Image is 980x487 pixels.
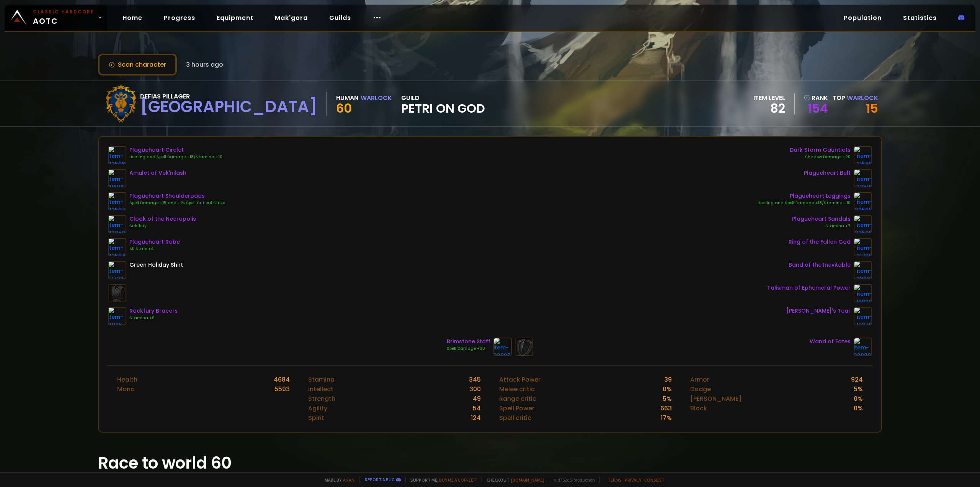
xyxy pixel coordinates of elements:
[758,192,851,200] div: Plagueheart Leggings
[117,384,135,394] div: Mana
[108,261,126,279] img: item-17723
[401,103,485,114] span: petri on god
[129,192,225,200] div: Plagueheart Shoulderpads
[758,200,851,206] div: Healing and Spell Damage +18/Stamina +10
[365,477,395,482] a: Report a bug
[129,315,178,321] div: Stamina +9
[5,5,107,31] a: Classic HardcoreAOTC
[98,54,177,75] button: Scan character
[499,384,535,394] div: Melee critic
[690,375,709,384] div: Armor
[439,477,477,483] a: Buy me a coffee
[129,223,196,229] div: Subtlety
[116,10,149,26] a: Home
[854,169,872,187] img: item-22510
[767,284,851,292] div: Talisman of Ephemeral Power
[854,338,872,356] img: item-22820
[482,477,544,483] span: Checkout
[833,93,878,103] div: Top
[447,346,490,352] div: Spell Damage +30
[308,375,335,384] div: Stamina
[789,238,851,246] div: Ring of the Fallen God
[473,394,481,403] div: 49
[625,477,641,483] a: Privacy
[499,375,541,384] div: Attack Power
[854,307,872,325] img: item-19379
[308,413,324,423] div: Spirit
[866,100,878,117] a: 15
[838,10,888,26] a: Population
[661,413,672,423] div: 17 %
[854,238,872,256] img: item-21709
[269,10,314,26] a: Mak'gora
[108,215,126,233] img: item-23050
[499,413,531,423] div: Spell critic
[140,92,317,101] div: Defias Pillager
[129,215,196,223] div: Cloak of the Necropolis
[851,375,863,384] div: 924
[854,261,872,279] img: item-23031
[664,375,672,384] div: 39
[108,146,126,164] img: item-22506
[854,384,863,394] div: 5 %
[493,338,512,356] img: item-22800
[847,93,878,102] span: Warlock
[789,261,851,269] div: Band of the Inevitable
[660,403,672,413] div: 663
[644,477,665,483] a: Consent
[211,10,260,26] a: Equipment
[33,8,94,15] small: Classic Hardcore
[308,384,333,394] div: Intellect
[469,375,481,384] div: 345
[129,169,186,177] div: Amulet of Vek'nilash
[129,307,178,315] div: Rockfury Bracers
[804,103,828,114] a: 154
[129,146,222,154] div: Plagueheart Circlet
[690,403,707,413] div: Block
[117,375,137,384] div: Health
[792,223,851,229] div: Stamina +7
[804,169,851,177] div: Plagueheart Belt
[804,93,828,103] div: rank
[401,93,485,114] div: guild
[274,384,290,394] div: 5593
[608,477,622,483] a: Terms
[854,215,872,233] img: item-22508
[511,477,544,483] a: [DOMAIN_NAME]
[447,338,490,346] div: Brimstone Staff
[473,403,481,413] div: 54
[336,100,352,117] span: 60
[33,8,94,27] span: AOTC
[320,477,354,483] span: Made by
[790,146,851,154] div: Dark Storm Gauntlets
[854,192,872,210] img: item-22505
[854,394,863,403] div: 0 %
[663,394,672,403] div: 5 %
[854,146,872,164] img: item-21585
[471,413,481,423] div: 124
[663,384,672,394] div: 0 %
[108,192,126,210] img: item-22507
[274,375,290,384] div: 4684
[854,284,872,302] img: item-18820
[308,403,327,413] div: Agility
[790,154,851,160] div: Shadow Damage +20
[108,169,126,187] img: item-21608
[158,10,201,26] a: Progress
[786,307,851,315] div: [PERSON_NAME]'s Tear
[308,394,335,403] div: Strength
[108,238,126,256] img: item-22504
[129,261,183,269] div: Green Holiday Shirt
[792,215,851,223] div: Plagueheart Sandals
[549,477,595,483] span: v. d752d5 - production
[405,477,477,483] span: Support me,
[129,238,180,246] div: Plagueheart Robe
[129,246,180,252] div: All Stats +4
[690,394,742,403] div: [PERSON_NAME]
[129,200,225,206] div: Spell Damage +15 and +1% Spell Critical Strike
[108,307,126,325] img: item-21186
[469,384,481,394] div: 300
[753,103,785,114] div: 82
[499,403,534,413] div: Spell Power
[343,477,354,483] a: a fan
